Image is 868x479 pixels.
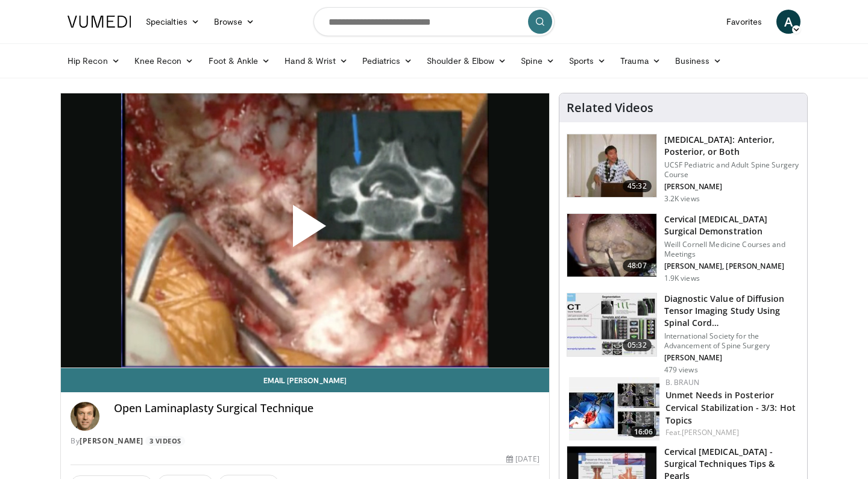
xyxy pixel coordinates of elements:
img: 39881e2b-1492-44db-9479-cec6abaf7e70.150x105_q85_crop-smart_upscale.jpg [567,134,656,197]
p: 1.9K views [664,274,700,283]
p: Weill Cornell Medicine Courses and Meetings [664,240,800,259]
a: 16:06 [569,377,659,440]
a: Hip Recon [60,49,127,73]
p: 3.2K views [664,194,700,204]
a: [PERSON_NAME] [682,427,739,437]
a: Knee Recon [127,49,201,73]
h4: Related Videos [567,101,653,115]
img: 58157025-f9e2-4eaf-bae6-ce946b9fa9fb.150x105_q85_crop-smart_upscale.jpg [567,214,656,277]
a: Foot & Ankle [201,49,278,73]
span: 16:06 [631,427,656,437]
img: VuMedi Logo [68,16,131,28]
h3: Diagnostic Value of Diffusion Tensor Imaging Study Using Spinal Cord… [664,293,800,329]
a: Specialties [139,10,207,34]
a: Browse [207,10,262,34]
a: Unmet Needs in Posterior Cervical Stabilization - 3/3: Hot Topics [665,389,796,426]
span: 05:32 [623,339,652,351]
a: A [776,10,800,34]
img: Avatar [71,402,99,431]
p: International Society for the Advancement of Spine Surgery [664,331,800,351]
a: B. Braun [665,377,699,387]
button: Play Video [197,172,414,290]
a: Trauma [613,49,668,73]
div: By [71,436,539,446]
p: 479 views [664,365,698,375]
div: [DATE] [506,454,539,465]
a: 05:32 Diagnostic Value of Diffusion Tensor Imaging Study Using Spinal Cord… International Society... [567,293,800,375]
input: Search topics, interventions [313,7,555,36]
a: Spine [514,49,561,73]
a: Pediatrics [355,49,420,73]
h4: Open Laminaplasty Surgical Technique [114,402,539,415]
img: 84d16352-6f39-4f64-ad49-2351b64ba8b3.150x105_q85_crop-smart_upscale.jpg [569,377,659,440]
p: [PERSON_NAME] [664,182,800,192]
video-js: Video Player [61,93,549,368]
a: 45:32 [MEDICAL_DATA]: Anterior, Posterior, or Both UCSF Pediatric and Adult Spine Surgery Course ... [567,134,800,204]
p: UCSF Pediatric and Adult Spine Surgery Course [664,160,800,180]
a: Email [PERSON_NAME] [61,368,549,392]
a: [PERSON_NAME] [80,436,143,446]
img: ad62f1f7-4b46-40e1-881d-2ef3064c38c6.150x105_q85_crop-smart_upscale.jpg [567,293,656,356]
a: 48:07 Cervical [MEDICAL_DATA] Surgical Demonstration Weill Cornell Medicine Courses and Meetings ... [567,213,800,283]
h3: Cervical [MEDICAL_DATA] Surgical Demonstration [664,213,800,237]
span: 48:07 [623,260,652,272]
p: [PERSON_NAME], [PERSON_NAME] [664,261,800,271]
a: Shoulder & Elbow [420,49,514,73]
p: [PERSON_NAME] [664,353,800,363]
a: Hand & Wrist [277,49,355,73]
a: Business [668,49,729,73]
span: 45:32 [623,180,652,192]
a: 3 Videos [145,436,185,446]
h3: [MEDICAL_DATA]: Anterior, Posterior, or Both [664,134,800,158]
a: Favorites [719,10,769,34]
div: Feat. [665,427,797,438]
a: Sports [562,49,614,73]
